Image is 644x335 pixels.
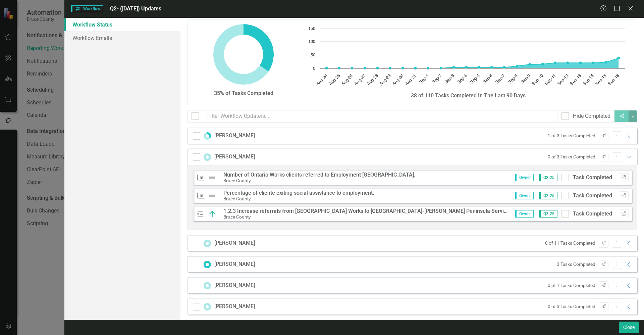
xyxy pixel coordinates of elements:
[539,174,557,181] span: Q2-25
[64,18,180,31] a: Workflow Status
[607,74,620,86] text: Sep-16
[579,61,582,64] path: Sep-13, 20. Tasks Completed.
[389,67,391,69] path: Aug-29, 0. Tasks Completed.
[391,74,404,86] text: Aug-30
[544,74,556,86] text: Sep-11
[531,74,544,86] text: Sep-10
[548,303,595,310] small: 0 of 3 Tasks Completed
[203,110,558,123] input: Filter Workflow Updaters...
[566,61,569,64] path: Sep-12, 20. Tasks Completed.
[515,192,534,199] span: Owner
[520,74,531,85] text: Sep-9
[214,90,273,96] strong: 35% of Tasks Completed
[553,61,556,64] path: Sep-11, 20. Tasks Completed.
[556,74,569,86] text: Sep-12
[444,74,455,85] text: Sep-3
[573,174,612,182] div: Task Completed
[548,282,595,289] small: 0 of 1 Tasks Completed
[401,67,404,69] path: Aug-30, 0. Tasks Completed.
[208,174,217,182] img: Not Defined
[64,31,180,45] a: Workflow Emails
[308,40,315,44] text: 100
[515,210,534,218] span: Owner
[431,74,442,85] text: Sep-2
[539,210,557,218] span: Q2-25
[351,67,353,69] path: Aug-26, 0. Tasks Completed.
[214,282,255,289] div: [PERSON_NAME]
[439,67,442,69] path: Sep-2, 0. Tasks Completed.
[338,67,340,69] path: Aug-25, 0. Tasks Completed.
[313,66,315,71] text: 0
[404,74,417,86] text: Aug-31
[427,67,429,69] path: Sep-1, 0. Tasks Completed.
[223,178,251,183] small: Bruce County
[223,190,374,196] strong: Percentage of cliente exiting social assistance to employment.
[223,214,251,220] small: Bruce County
[214,303,255,310] div: [PERSON_NAME]
[214,132,255,140] div: [PERSON_NAME]
[592,61,594,64] path: Sep-14, 20. Tasks Completed.
[363,67,366,69] path: Aug-27, 0. Tasks Completed.
[110,5,161,12] span: Q2- ([DATE]) Updates
[223,172,416,178] strong: Number of Ontario Works clients referred to Employment [GEOGRAPHIC_DATA].
[507,74,519,85] text: Sep-8
[582,74,595,86] text: Sep-14
[341,74,354,86] text: Aug-26
[419,74,430,85] text: Sep-1
[411,92,526,99] strong: 38 of 110 Tasks Completed In The Last 90 Days
[354,74,366,86] text: Aug-27
[528,63,531,66] path: Sep-9, 14. Tasks Completed.
[545,240,595,246] small: 0 of 11 Tasks Completed
[595,74,607,86] text: Sep-15
[573,210,612,218] div: Task Completed
[573,192,612,200] div: Task Completed
[208,210,217,218] img: On Track
[573,112,610,120] div: Hide Completed
[325,67,328,69] path: Aug-24, 0. Tasks Completed.
[617,57,620,59] path: Sep-16, 38. Tasks Completed.
[539,192,557,199] span: Q2-25
[71,5,103,12] span: Workflow
[604,61,607,63] path: Sep-15, 22. Tasks Completed.
[214,153,255,161] div: [PERSON_NAME]
[477,66,480,68] path: Sep-5, 3. Tasks Completed.
[541,63,544,65] path: Sep-10, 15. Tasks Completed.
[366,74,379,86] text: Aug-28
[569,74,582,86] text: Sep-13
[469,74,480,85] text: Sep-5
[328,74,341,86] text: Aug-25
[214,260,255,268] div: [PERSON_NAME]
[308,27,315,31] text: 150
[465,66,468,68] path: Sep-4, 3. Tasks Completed.
[482,74,493,85] text: Sep-6
[379,74,392,86] text: Aug-29
[515,174,534,181] span: Owner
[516,64,518,67] path: Sep-8, 8. Tasks Completed.
[305,25,628,92] svg: Interactive chart
[305,25,632,92] div: Chart. Highcharts interactive chart.
[223,196,251,201] small: Bruce County
[315,74,328,86] text: Aug-24
[548,154,595,160] small: 0 of 3 Tasks Completed
[457,74,468,85] text: Sep-4
[503,66,505,68] path: Sep-7, 3. Tasks Completed.
[376,67,379,69] path: Aug-28, 0. Tasks Completed.
[452,66,455,68] path: Sep-3, 3. Tasks Completed.
[619,322,639,333] button: Close
[495,74,506,85] text: Sep-7
[548,133,595,139] small: 1 of 3 Tasks Completed
[490,66,493,68] path: Sep-6, 3. Tasks Completed.
[557,261,595,268] small: 3 Tasks Completed
[311,53,315,57] text: 50
[414,67,417,69] path: Aug-31, 0. Tasks Completed.
[208,192,217,200] img: Not Defined
[214,239,255,247] div: [PERSON_NAME]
